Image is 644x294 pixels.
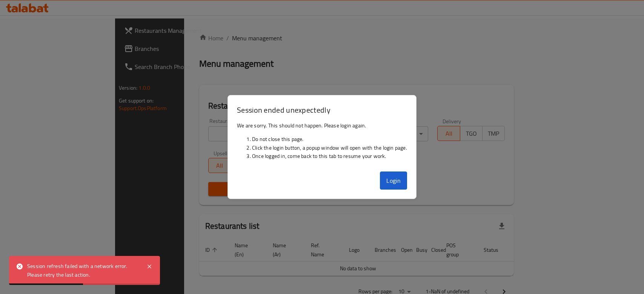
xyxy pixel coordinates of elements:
[237,104,407,115] h3: Session ended unexpectedly
[252,135,407,143] li: Do not close this page.
[380,171,407,190] button: Login
[252,152,407,160] li: Once logged in, come back to this tab to resume your work.
[252,144,407,152] li: Click the login button, a popup window will open with the login page.
[27,262,139,279] div: Session refresh failed with a network error. Please retry the last action.
[228,118,416,169] div: We are sorry. This should not happen. Please login again.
